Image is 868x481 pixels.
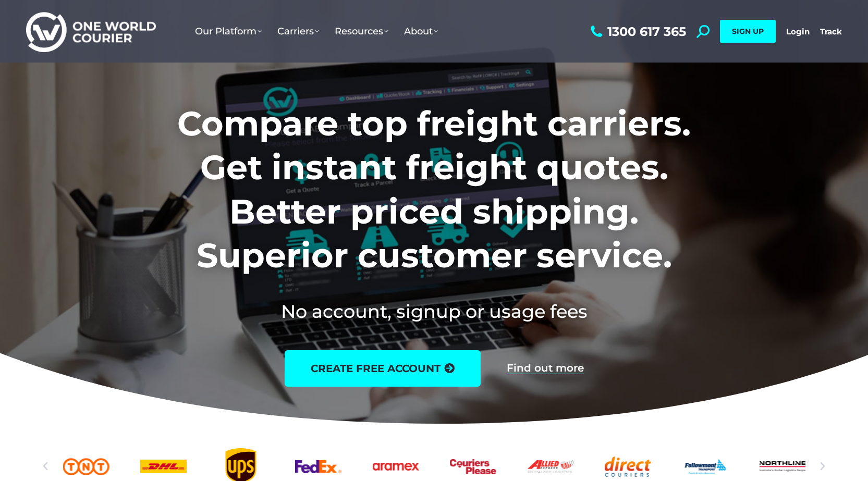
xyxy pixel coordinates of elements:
span: Our Platform [195,26,262,37]
a: Carriers [270,15,327,47]
a: SIGN UP [720,20,776,43]
a: Find out more [507,363,584,374]
img: One World Courier [26,10,156,53]
a: 1300 617 365 [588,25,686,38]
span: SIGN UP [732,27,764,36]
h1: Compare top freight carriers. Get instant freight quotes. Better priced shipping. Superior custom... [108,102,760,278]
a: Our Platform [187,15,270,47]
span: About [404,26,438,37]
span: Resources [335,26,388,37]
span: Carriers [277,26,319,37]
a: Resources [327,15,396,47]
a: Login [786,27,810,36]
a: About [396,15,446,47]
a: create free account [285,350,481,387]
a: Track [820,27,842,36]
h2: No account, signup or usage fees [108,299,760,324]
